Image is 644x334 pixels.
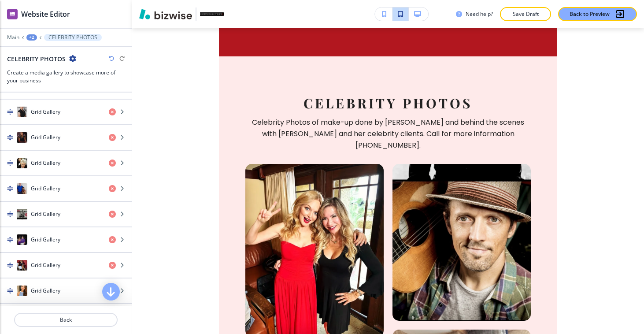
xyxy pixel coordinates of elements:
[31,261,60,269] h4: Grid Gallery
[26,34,37,41] button: +2
[139,9,192,19] img: Bizwise Logo
[7,237,13,243] img: Drag
[44,34,102,41] button: CELEBRITY PHOTOS
[7,288,13,294] img: Drag
[48,34,97,41] p: CELEBRITY PHOTOS
[558,7,637,21] button: Back to Preview
[14,313,118,327] button: Back
[7,54,66,63] h2: CELEBRITY PHOTOS
[7,134,13,141] img: Drag
[31,185,60,193] h4: Grid Gallery
[7,9,18,19] img: editor icon
[15,316,117,324] p: Back
[21,9,70,19] h2: Website Editor
[7,211,13,217] img: Drag
[7,262,13,268] img: Drag
[570,10,610,18] p: Back to Preview
[245,95,531,112] p: CELEBRITY PHOTOS
[31,236,60,244] h4: Grid Gallery
[7,34,19,41] button: Main
[31,108,60,116] h4: Grid Gallery
[31,210,60,218] h4: Grid Gallery
[500,7,551,21] button: Save Draft
[7,109,13,115] img: Drag
[31,159,60,167] h4: Grid Gallery
[511,10,540,18] p: Save Draft
[31,287,60,295] h4: Grid Gallery
[466,10,493,18] h3: Need help?
[7,186,13,192] img: Drag
[200,12,224,16] img: Your Logo
[7,69,125,85] h3: Create a media gallery to showcase more of your business
[31,134,60,141] h4: Grid Gallery
[245,117,531,151] p: Celebrity Photos of make-up done by [PERSON_NAME] and behind the scenes with [PERSON_NAME] and he...
[7,160,13,166] img: Drag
